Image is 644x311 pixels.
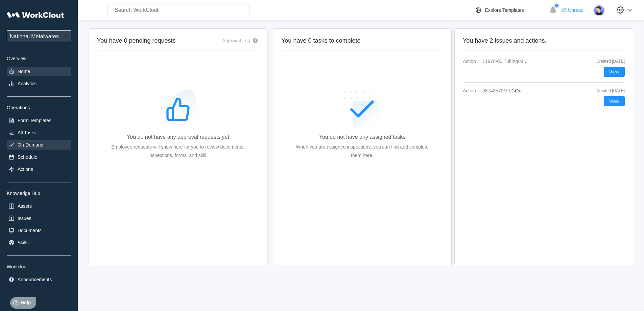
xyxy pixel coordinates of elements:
[18,277,52,282] div: Announcements
[7,140,71,150] a: On-Demand
[504,59,536,64] mark: Tubing/Material
[7,238,71,247] a: Skills
[18,166,33,172] div: Actions
[7,264,71,269] div: Workclout
[7,67,71,76] a: Home
[18,118,51,123] div: Form Templates
[7,116,71,125] a: Form Templates
[482,59,502,64] mark: 11870-00
[463,88,480,93] span: Action
[97,37,176,45] h2: You have 0 pending requests
[7,275,71,284] a: Announcements
[562,7,583,13] span: 25 Unread
[127,134,229,140] div: You do not have any approval requests yet
[515,88,569,93] span: Out of spec (dimensional)
[18,216,31,221] div: Issues
[281,37,443,45] h2: You have 0 tasks to complete
[292,143,432,160] div: When you are assigned inspections, you can find and complete them here.
[18,203,32,209] div: Assets
[604,96,625,106] button: View
[7,79,71,88] a: Analytics
[463,59,480,64] span: Action
[18,130,36,135] div: All Tasks
[591,88,625,93] div: Created [DATE]
[593,4,605,16] img: user-5.png
[474,6,546,14] a: Explore Templates
[463,37,625,45] h2: You have 2 issues and actions.
[604,67,625,77] button: View
[18,228,42,233] div: Documents
[609,99,619,104] span: View
[7,226,71,235] a: Documents
[482,88,515,93] mark: 93743572MILG
[7,191,71,196] div: Knowledge Hub
[18,81,37,86] div: Analytics
[18,69,30,74] div: Home
[222,38,250,43] div: Approval Log
[609,69,619,74] span: View
[591,59,625,64] div: Created [DATE]
[7,128,71,137] a: All Tasks
[18,154,37,160] div: Schedule
[319,134,406,140] div: You do not have any assigned tasks
[7,164,71,174] a: Actions
[7,105,71,110] div: Operations
[18,240,29,245] div: Skills
[108,4,249,16] input: Search WorkClout
[7,201,71,211] a: Assets
[7,214,71,223] a: Issues
[7,56,71,61] div: Overview
[7,152,71,162] a: Schedule
[18,142,43,148] div: On-Demand
[108,143,248,160] div: Employee requests will show here for you to review documents, inspections, forms, and skill.
[485,7,524,13] div: Explore Templates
